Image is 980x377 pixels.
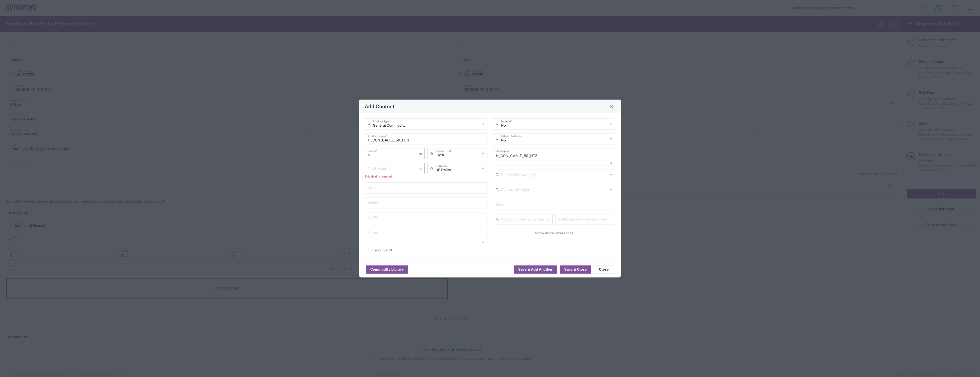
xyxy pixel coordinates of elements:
h4: Add Content [365,103,395,110]
button: Close [608,103,615,110]
button: Save & Add Another [514,265,557,273]
button: Commodity Library [366,265,408,273]
label: Insurance [365,248,388,252]
div: This field is required [365,174,425,179]
span: Show more references [535,231,573,236]
button: Save & Close [560,265,591,273]
button: Close [594,265,614,273]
